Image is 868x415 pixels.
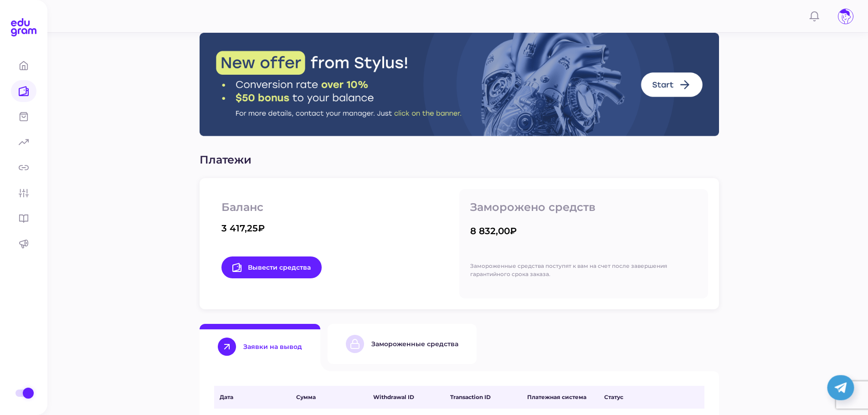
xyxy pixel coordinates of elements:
div: 8 832,00₽ [470,225,517,237]
p: Баланс [221,200,448,215]
span: Вывести средства [232,263,311,272]
a: Вывести средства [221,256,322,278]
button: Заявки на вывод [200,324,320,364]
p: Заморожено средств [470,200,697,215]
span: Платежная система [527,393,599,401]
div: Заявки на вывод [243,343,302,351]
span: Сумма [296,393,368,401]
img: Stylus Banner [200,33,719,136]
p: Платежи [200,153,719,167]
div: Замороженные средства [371,340,458,348]
span: Статус [604,393,704,401]
span: Withdrawal ID [373,393,445,401]
div: 3 417,25₽ [221,222,265,235]
span: Дата [220,393,291,401]
button: Замороженные средства [328,324,477,364]
span: Transaction ID [450,393,522,401]
p: Замороженные средства поступят к вам на счет после завершения гарантийного срока заказа. [470,262,697,278]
